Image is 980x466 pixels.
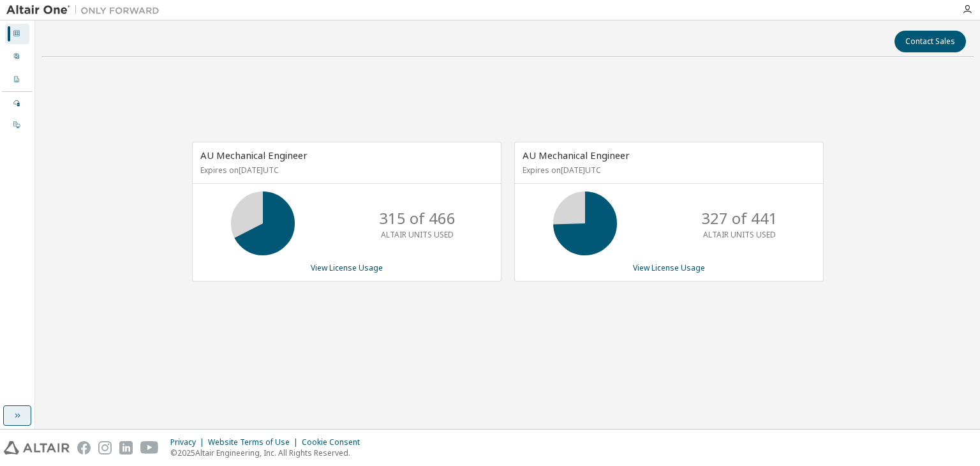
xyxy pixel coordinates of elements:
p: Expires on [DATE] UTC [200,165,490,176]
img: linkedin.svg [119,441,133,455]
span: AU Mechanical Engineer [523,149,630,162]
img: facebook.svg [77,441,91,455]
p: 315 of 466 [379,207,456,229]
span: AU Mechanical Engineer [200,149,308,162]
div: Dashboard [5,24,29,44]
p: ALTAIR UNITS USED [381,229,454,240]
button: Contact Sales [895,31,966,52]
div: User Profile [5,47,29,67]
div: On Prem [5,115,29,135]
img: Altair One [6,4,166,17]
div: Managed [5,93,29,114]
img: altair_logo.svg [4,441,70,455]
div: Cookie Consent [302,437,367,447]
p: © 2025 Altair Engineering, Inc. All Rights Reserved. [170,447,367,458]
div: Privacy [170,437,208,447]
div: Company Profile [5,70,29,90]
a: View License Usage [311,262,383,273]
a: View License Usage [633,262,705,273]
img: instagram.svg [98,441,112,455]
img: youtube.svg [140,441,159,455]
p: Expires on [DATE] UTC [523,165,812,176]
div: Website Terms of Use [208,437,302,447]
p: ALTAIR UNITS USED [703,229,776,240]
p: 327 of 441 [701,207,778,229]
